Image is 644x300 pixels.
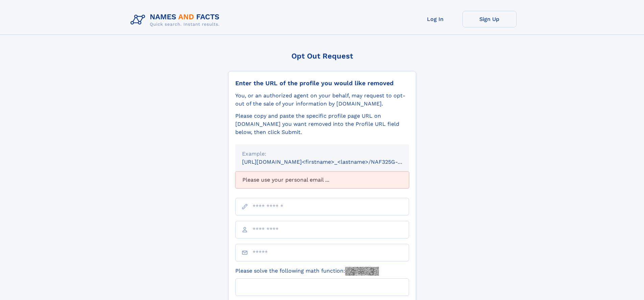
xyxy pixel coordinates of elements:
div: Please use your personal email ... [235,171,409,188]
label: Please solve the following math function: [235,267,379,276]
div: Please copy and paste the specific profile page URL on [DOMAIN_NAME] you want removed into the Pr... [235,112,409,136]
div: Example: [242,150,402,158]
div: You, or an authorized agent on your behalf, may request to opt-out of the sale of your informatio... [235,92,409,108]
a: Log In [408,11,462,27]
small: [URL][DOMAIN_NAME]<firstname>_<lastname>/NAF325G-xxxxxxxx [242,159,422,165]
img: Logo Names and Facts [128,11,225,29]
a: Sign Up [462,11,517,27]
div: Enter the URL of the profile you would like removed [235,79,409,87]
div: Opt Out Request [228,52,416,60]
